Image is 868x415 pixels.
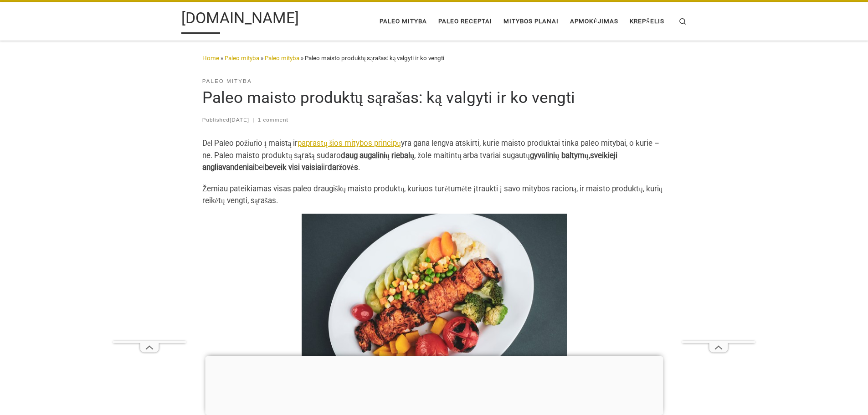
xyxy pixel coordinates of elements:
[202,151,617,172] strong: sveikieji angliavandeniai
[328,163,358,172] strong: daržovės
[265,163,323,172] strong: beveik visi vaisiai
[298,138,401,148] a: paprastų šios mitybos principų
[567,12,621,31] a: Apmokėjimas
[627,12,667,31] a: Krepšelis
[181,7,299,34] a: [DOMAIN_NAME]
[202,183,666,206] p: Žemiau pateikiamas visas paleo draugiškų maisto produktų, kuriuos turėtumėte įtraukti į savo mity...
[380,12,427,29] span: Paleo mityba
[436,12,495,31] a: Paleo receptai
[503,12,559,29] span: Mitybos planai
[221,55,223,61] span: »
[202,55,219,61] a: Home
[252,117,254,123] span: |
[261,55,263,61] span: »
[113,67,186,341] iframe: Advertisement
[341,151,415,160] strong: daug augalinių riebalų
[202,117,258,123] span: Published
[305,55,445,61] span: Paleo maisto produktų sąrašas: ką valgyti ir ko vengti
[225,55,259,61] a: Paleo mityba
[205,356,663,413] iframe: Advertisement
[202,78,252,84] span: Paleo mityba
[570,12,618,29] span: Apmokėjimas
[202,76,252,86] a: Paleo mityba
[258,117,288,123] a: 1 comment
[501,12,562,31] a: Mitybos planai
[202,86,666,110] h1: Paleo maisto produktų sąrašas: ką valgyti ir ko vengti
[202,137,666,173] p: Dėl Paleo požiūrio į maistą ir yra gana lengva atskirti, kurie maisto produktai tinka paleo mityb...
[630,12,664,29] span: Krepšelis
[265,55,299,61] a: Paleo mityba
[377,12,430,31] a: Paleo mityba
[530,151,589,160] strong: gyvūlinių baltymų
[301,55,303,61] span: »
[438,12,492,29] span: Paleo receptai
[230,117,249,123] a: [DATE]
[682,67,755,341] iframe: Advertisement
